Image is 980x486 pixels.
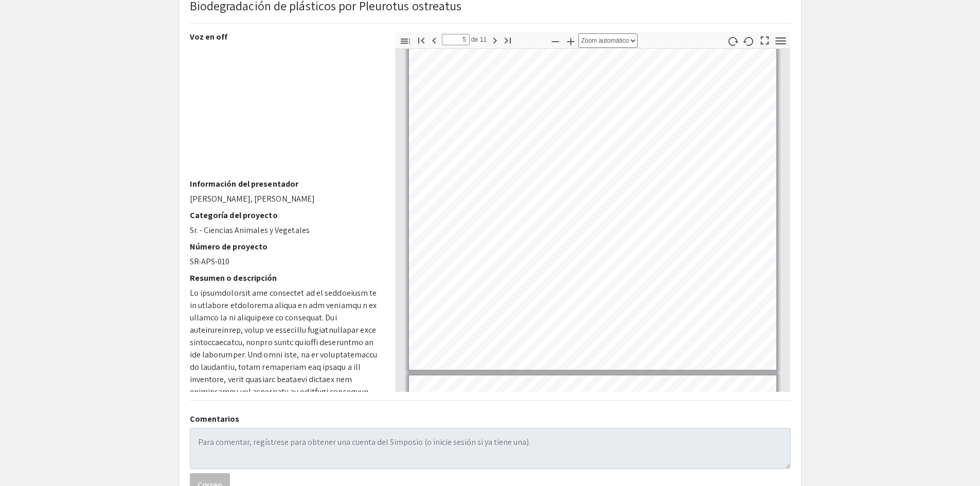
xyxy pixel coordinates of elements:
button: Herramientas [772,33,789,48]
button: Página siguiente [486,32,504,47]
font: Número de proyecto [190,241,268,252]
font: Sr. - Ciencias Animales y Vegetales [190,225,310,236]
font: Resumen o descripción [190,273,277,283]
button: Página anterior [425,32,443,47]
button: Ir a la primera página [413,32,430,47]
button: Girar en sentido antihorario [740,33,757,48]
input: Página [442,34,470,45]
button: Alejar [547,33,564,48]
iframe: Biodegradación de plásticos con Pleurotus ostreatus [190,46,380,179]
button: Activar o desactivar la barra lateral [397,33,414,48]
font: de 11 [471,36,487,43]
font: Voz en off [190,31,228,42]
font: Comentarios [190,413,240,424]
button: Girar en el sentido de las agujas del reloj [724,33,741,48]
font: [PERSON_NAME], [PERSON_NAME] [190,193,315,204]
font: Categoría del proyecto [190,210,278,221]
button: Ir a la última página [499,32,516,47]
font: SR-APS-010 [190,256,230,267]
button: Dar un golpe de zoom [562,33,580,48]
iframe: Charlar [8,440,44,478]
font: Información del presentador [190,178,299,189]
select: Zoom [579,33,638,48]
button: Cambiar al modo de presentación [756,32,773,47]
